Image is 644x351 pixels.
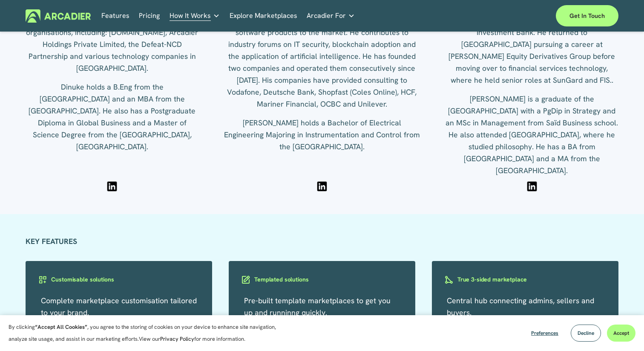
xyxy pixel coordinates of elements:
[578,330,594,336] span: Decline
[139,9,160,23] a: Pricing
[51,276,114,284] h3: Customisable solutions
[35,323,87,331] strong: “Accept All Cookies”
[170,10,211,22] span: How It Works
[26,236,77,246] strong: KEY FEATURES
[230,9,297,23] a: Explore Marketplaces
[571,325,601,342] button: Decline
[223,117,421,153] p: [PERSON_NAME] holds a Bachelor of Electrical Engineering Majoring in Instrumentation and Control ...
[101,9,129,23] a: Features
[254,276,308,284] h3: Templated solutions
[531,330,558,336] span: Preferences
[9,321,285,345] p: By clicking , you agree to the storing of cookies on your device to enhance site navigation, anal...
[26,274,136,284] a: Customisable solutions
[556,5,618,26] a: Get in touch
[525,325,565,342] button: Preferences
[446,93,618,177] p: [PERSON_NAME] is a graduate of the [GEOGRAPHIC_DATA] with a PgDip in Strategy and an MSc in Manag...
[160,335,194,342] a: Privacy Policy
[26,9,91,23] img: Arcadier
[601,310,644,351] iframe: Chat Widget
[457,276,527,284] h3: True 3-sided marketplace
[307,10,346,22] span: Arcadier For
[229,274,339,284] a: Templated solutions
[170,9,220,23] a: folder dropdown
[432,274,542,284] a: True 3-sided marketplace
[26,81,198,153] p: Dinuke holds a B.Eng from the [GEOGRAPHIC_DATA] and an MBA from the [GEOGRAPHIC_DATA]. He also ha...
[307,9,355,23] a: folder dropdown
